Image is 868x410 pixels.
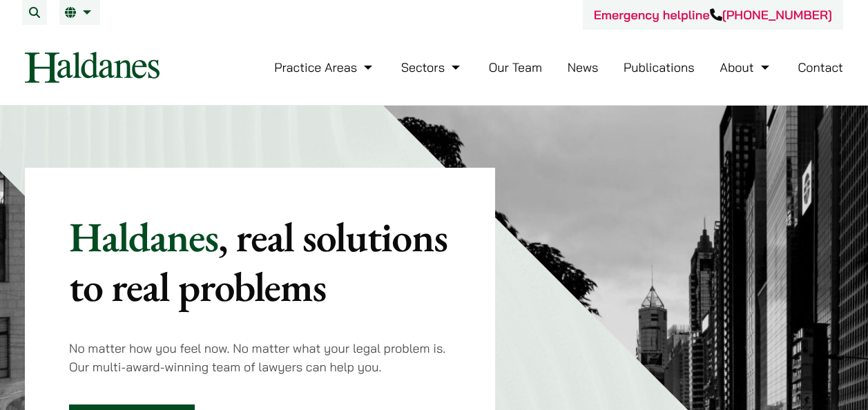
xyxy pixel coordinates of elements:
a: Contact [798,59,843,75]
p: Haldanes [69,212,451,311]
mark: , real solutions to real problems [69,210,447,313]
a: EN [65,7,95,18]
a: Publications [624,59,695,75]
img: Logo of Haldanes [25,52,160,83]
a: News [568,59,599,75]
a: Sectors [401,59,463,75]
a: Practice Areas [274,59,376,75]
p: No matter how you feel now. No matter what your legal problem is. Our multi-award-winning team of... [69,339,451,376]
a: Emergency helpline[PHONE_NUMBER] [594,7,832,23]
a: Our Team [489,59,542,75]
a: About [720,59,772,75]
